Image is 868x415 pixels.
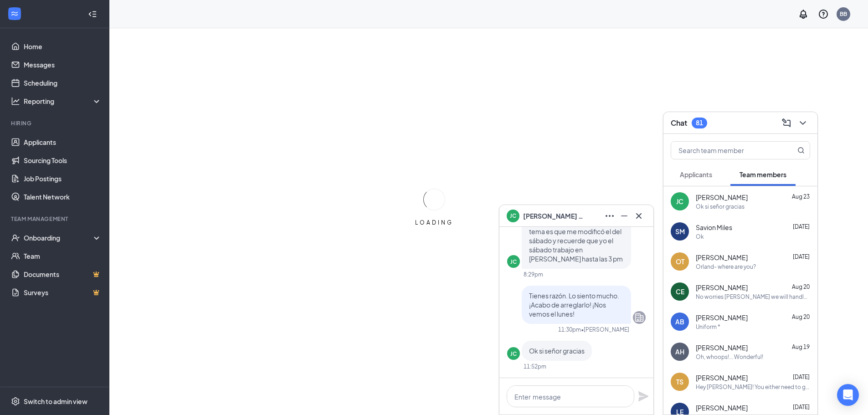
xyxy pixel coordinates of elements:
svg: ComposeMessage [781,118,792,128]
div: Hiring [11,119,100,127]
svg: UserCheck [11,233,20,242]
span: Savion Miles [696,223,732,232]
a: Team [24,247,102,265]
span: [DATE] [793,223,810,230]
span: [PERSON_NAME] [696,253,748,262]
div: JC [510,258,517,266]
svg: MagnifyingGlass [797,147,805,154]
div: Switch to admin view [24,397,87,406]
span: [PERSON_NAME] [696,313,748,322]
div: 81 [696,119,703,127]
svg: WorkstreamLogo [10,9,19,18]
span: Team members [740,170,786,179]
svg: QuestionInfo [818,9,829,20]
div: 8:29pm [524,271,543,278]
svg: Plane [638,391,649,402]
button: ChevronDown [796,116,810,130]
span: [PERSON_NAME] Coronado [523,211,587,221]
svg: Minimize [619,210,630,221]
a: Scheduling [24,74,102,92]
a: Home [24,37,102,56]
span: • [PERSON_NAME] [581,326,629,333]
button: ComposeMessage [779,116,794,130]
div: OT [676,257,684,266]
div: Hey [PERSON_NAME]! You either need to get the shift covered or be present for it. You may come at... [696,383,810,391]
svg: Collapse [88,10,97,19]
a: Messages [24,56,102,74]
div: Onboarding [24,233,94,242]
div: JC [510,350,517,358]
span: Applicants [680,170,712,179]
input: Search team member [671,142,779,159]
svg: Settings [11,397,20,406]
a: Applicants [24,133,102,151]
button: Cross [632,209,646,223]
span: [DATE] [793,404,810,410]
div: Uniform * [696,323,720,331]
div: Oh, whoops!... Wonderful! [696,353,763,361]
span: [DATE] [793,374,810,380]
a: Talent Network [24,188,102,206]
div: Ok [696,233,704,241]
h3: Chat [671,118,687,128]
button: Ellipses [602,209,617,223]
svg: Company [634,312,645,323]
div: 11:30pm [558,326,581,333]
svg: Notifications [798,9,809,20]
span: Aug 19 [792,343,810,350]
div: LOADING [411,219,457,226]
div: AB [675,317,684,326]
span: [DATE] [793,253,810,260]
div: CE [676,287,684,296]
div: SM [675,227,685,236]
span: Aug 20 [792,283,810,290]
span: [PERSON_NAME] [696,403,748,412]
span: Tienes razón. Lo siento mucho. ¡Acabo de arreglarlo! ¡Nos vemos el lunes! [529,292,619,318]
span: Aug 20 [792,313,810,320]
span: Aug 23 [792,193,810,200]
button: Minimize [617,209,632,223]
svg: Ellipses [604,210,615,221]
div: JC [676,197,683,206]
div: BB [840,10,847,18]
div: Orland- where are you? [696,263,756,271]
a: Sourcing Tools [24,151,102,169]
div: Reporting [24,97,102,106]
span: [PERSON_NAME] [696,373,748,382]
span: Ok si señor gracias [529,347,585,355]
span: [PERSON_NAME] [696,343,748,352]
svg: ChevronDown [797,118,808,128]
a: Job Postings [24,169,102,188]
div: Team Management [11,215,100,223]
span: [PERSON_NAME] [696,283,748,292]
div: 11:52pm [524,363,546,370]
a: DocumentsCrown [24,265,102,283]
a: SurveysCrown [24,283,102,302]
span: [PERSON_NAME] [696,193,748,202]
svg: Analysis [11,97,20,106]
div: Open Intercom Messenger [837,384,859,406]
div: TS [676,377,683,386]
div: AH [675,347,684,356]
div: Ok si señor gracias [696,203,745,210]
div: No worries [PERSON_NAME] we will handle this for you! [696,293,810,301]
svg: Cross [633,210,644,221]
